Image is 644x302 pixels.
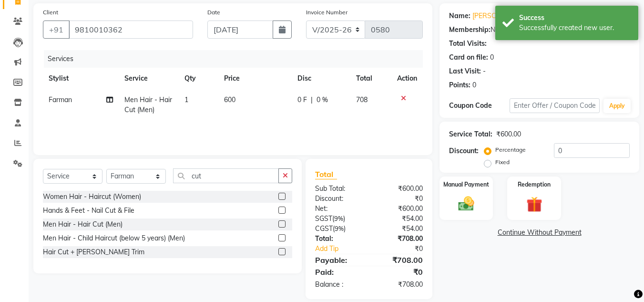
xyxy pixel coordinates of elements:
div: Men Hair - Hair Cut (Men) [43,219,123,229]
div: - [483,66,486,76]
div: ( ) [308,214,369,224]
div: Hands & Feet - Nail Cut & File [43,206,134,216]
div: Total Visits: [449,39,487,49]
th: Service [119,68,178,89]
div: Name: [449,11,470,21]
div: Discount: [308,194,369,204]
span: 9% [335,225,344,232]
div: ₹708.00 [369,254,430,266]
label: Manual Payment [443,180,489,189]
div: Hair Cut + [PERSON_NAME] Trim [43,247,144,257]
input: Search by Name/Mobile/Email/Code [69,21,193,39]
label: Percentage [495,146,526,154]
label: Redemption [518,180,551,189]
a: Continue Without Payment [441,228,637,238]
label: Date [207,8,220,17]
span: CGST [315,224,333,233]
label: Invoice Number [306,8,348,17]
span: 600 [224,95,235,104]
div: Services [44,50,430,68]
span: 1 [184,95,188,104]
span: 0 F [297,95,307,105]
div: ₹54.00 [369,214,430,224]
th: Stylist [43,68,119,89]
th: Action [391,68,423,89]
span: Total [315,169,337,179]
div: Sub Total: [308,184,369,194]
input: Search or Scan [173,168,279,183]
span: 708 [356,95,368,104]
span: Farman [49,95,72,104]
span: | [311,95,313,105]
div: Membership: [449,25,491,35]
a: Add Tip [308,244,379,254]
div: 0 [472,80,476,90]
span: SGST [315,214,332,223]
div: ₹708.00 [369,280,430,290]
div: ₹600.00 [369,204,430,214]
span: 9% [334,215,343,222]
img: _cash.svg [453,195,479,213]
div: Net: [308,204,369,214]
div: Last Visit: [449,66,481,76]
div: ₹0 [369,266,430,278]
th: Total [350,68,392,89]
div: Payable: [308,254,369,266]
div: Service Total: [449,129,492,139]
input: Enter Offer / Coupon Code [510,98,600,113]
div: Total: [308,234,369,244]
div: ₹600.00 [496,129,521,139]
th: Disc [292,68,350,89]
div: ₹54.00 [369,224,430,234]
span: Men Hair - Hair Cut (Men) [124,95,172,114]
div: Success [519,13,631,23]
button: +91 [43,21,70,39]
th: Price [218,68,292,89]
div: No Active Membership [449,25,630,35]
label: Client [43,8,58,17]
div: Coupon Code [449,101,509,111]
div: Points: [449,80,470,90]
div: Paid: [308,266,369,278]
div: Balance : [308,280,369,290]
div: Card on file: [449,52,488,62]
button: Apply [603,99,631,113]
div: ₹0 [369,194,430,204]
div: Women Hair - Haircut (Women) [43,192,141,202]
a: [PERSON_NAME] [472,11,526,21]
th: Qty [179,68,218,89]
div: ₹708.00 [369,234,430,244]
span: 0 % [317,95,328,105]
div: Successfully created new user. [519,23,631,33]
div: ₹600.00 [369,184,430,194]
div: Men Hair - Child Haircut (below 5 years) (Men) [43,233,185,243]
div: 0 [490,52,494,62]
div: ₹0 [379,244,430,254]
div: ( ) [308,224,369,234]
label: Fixed [495,158,510,167]
div: Discount: [449,146,479,156]
img: _gift.svg [521,195,547,214]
